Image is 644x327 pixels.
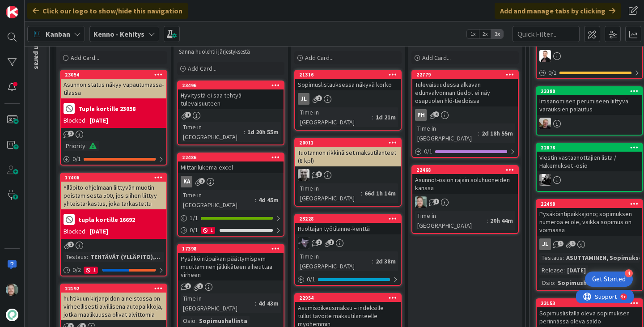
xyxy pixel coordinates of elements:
[299,72,401,78] div: 21316
[6,309,18,321] img: avatar
[181,293,255,313] div: Time in [GEOGRAPHIC_DATA]
[295,215,401,223] div: 23228
[71,54,99,62] span: Add Card...
[64,227,87,236] div: Blocked:
[328,239,334,245] span: 1
[178,153,284,173] div: 22486Mittarilukema-excel
[433,199,439,204] span: 1
[565,265,588,275] div: [DATE]
[412,166,518,194] div: 22468Asunnot-osion rajain soluhuoneiden kanssa
[537,67,642,78] div: 0/1
[433,111,439,117] span: 4
[491,30,503,38] span: 3x
[298,169,309,181] img: JH
[298,251,372,271] div: Time in [GEOGRAPHIC_DATA]
[295,147,401,166] div: Tuotannon rikkinäiset maksutilanteet (8 kpl)
[178,161,284,173] div: Mittarilukema-excel
[61,71,166,98] div: 23054Asunnon status näkyy vapautumassa-tilassa
[61,182,166,209] div: Ylläpito-ohjelmaan liittyvän muotin poistamisesta 500, jos siihen liittyy yhteistarkastus, joka t...
[558,241,563,246] span: 1
[61,153,166,165] div: 0/1
[19,1,41,12] span: Support
[295,169,401,181] div: JH
[46,29,70,39] span: Kanban
[84,267,98,274] div: 1
[415,211,487,230] div: Time in [GEOGRAPHIC_DATA]
[61,174,166,209] div: 17406Ylläpito-ohjelmaan liittyvän muotin poistamisesta 500, jos siihen liittyy yhteistarkastus, j...
[178,212,284,224] div: 1/1
[424,147,432,156] span: 0 / 1
[195,316,197,326] span: :
[541,201,642,207] div: 22498
[89,227,108,236] div: [DATE]
[539,50,551,62] img: VP
[415,196,427,208] img: VP
[422,54,451,62] span: Add Card...
[479,30,491,38] span: 2x
[244,127,245,137] span: :
[592,275,626,284] div: Get Started
[295,139,401,147] div: 20011
[467,30,479,38] span: 1x
[295,139,401,166] div: 20011Tuotannon rikkinäiset maksutilanteet (8 kpl)
[539,118,551,129] img: JH
[537,87,642,115] div: 23380Irtisanomisen perumiseen liittyvä varauksien palautus
[412,109,518,121] div: PH
[64,141,85,151] div: Priority
[178,153,284,161] div: 22486
[537,174,642,186] div: KM
[305,54,334,62] span: Add Card...
[182,154,284,161] div: 22486
[78,106,136,112] b: Tupla kortille 23058
[88,252,162,262] div: TEHTÄVÄT (YLLÄPITO),...
[412,71,518,79] div: 22779
[478,128,479,138] span: :
[298,237,309,249] img: LM
[299,140,401,146] div: 20011
[554,278,555,288] span: :
[563,253,564,263] span: :
[372,256,373,266] span: :
[68,242,74,247] span: 1
[295,223,401,234] div: Huoltajan työtilanne-kenttä
[495,3,621,19] div: Add and manage tabs by clicking
[299,216,401,222] div: 23228
[537,144,642,152] div: 22878
[539,174,551,186] img: KM
[295,274,401,285] div: 0/1
[197,316,250,326] div: Sopimushallinta
[185,112,191,118] span: 1
[256,298,281,308] div: 4d 43m
[178,176,284,187] div: KA
[61,293,166,320] div: huhtikuun kirjanpidon aineistossa on virheellisesti alvillisena autopaikkoja, jotka maalikuussa o...
[190,225,198,235] span: 0 / 1
[65,174,166,181] div: 17406
[412,196,518,208] div: VP
[307,275,315,284] span: 0 / 1
[182,246,284,252] div: 17398
[412,71,518,106] div: 22779Tulevaisuudessa alkavan edunvalvonnan tiedot ei näy osapuolen hlö-tiedoissa
[61,174,166,182] div: 17406
[178,245,284,280] div: 17398Pysäköintipaikan päättymispvm muuttaminen jälkikäteen aiheuttaa virheen
[585,272,633,287] div: Open Get Started checklist, remaining modules: 4
[255,195,256,205] span: :
[197,283,203,289] span: 2
[539,278,554,288] div: Osio
[537,144,642,171] div: 22878Viestin vastaanottajien lista / Hakemukset -osio
[199,178,205,184] span: 1
[181,176,192,187] div: KA
[415,123,478,143] div: Time in [GEOGRAPHIC_DATA]
[298,183,361,203] div: Time in [GEOGRAPHIC_DATA]
[295,294,401,302] div: 22954
[373,256,398,266] div: 2d 38m
[537,238,642,250] div: JL
[537,200,642,208] div: 22498
[61,285,166,293] div: 22192
[85,141,87,151] span: :
[316,95,322,101] span: 2
[487,216,488,225] span: :
[298,107,372,127] div: Time in [GEOGRAPHIC_DATA]
[64,252,87,262] div: Testaus
[61,79,166,98] div: Asunnon status näkyy vapautumassa-tilassa
[179,48,283,55] p: Sanna huolehtii järjestyksestä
